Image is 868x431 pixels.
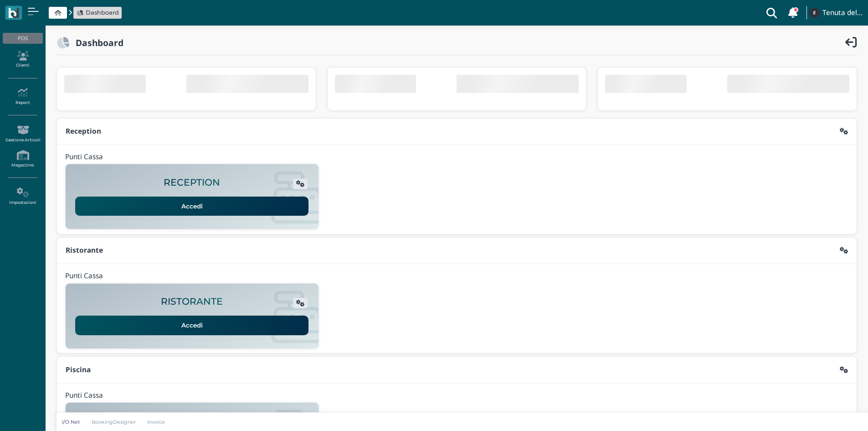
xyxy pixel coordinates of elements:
h2: RECEPTION [164,177,220,188]
a: Accedi [75,197,308,216]
div: POS [3,33,42,44]
a: Report [3,84,42,109]
a: Accedi [75,316,308,335]
p: I/O Net [62,418,80,426]
a: Dashboard [77,8,119,17]
a: BookingDesigner [86,418,142,426]
h2: Dashboard [70,38,123,47]
a: Gestione Articoli [3,121,42,146]
b: Ristorante [66,245,103,255]
h4: Punti Cassa [65,272,103,280]
a: Clienti [3,47,42,72]
h4: Punti Cassa [65,392,103,400]
h4: Tenuta del Barco [822,9,863,17]
span: Dashboard [86,8,119,17]
a: ... Tenuta del Barco [808,2,863,24]
a: Invoice [142,418,171,426]
iframe: Help widget launcher [803,403,860,423]
img: logo [8,8,19,18]
b: Reception [66,126,101,136]
h2: RISTORANTE [161,296,223,307]
img: ... [809,8,819,18]
a: Impostazioni [3,184,42,209]
h4: Punti Cassa [65,153,103,161]
b: Piscina [66,365,91,374]
a: Magazzino [3,146,42,171]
